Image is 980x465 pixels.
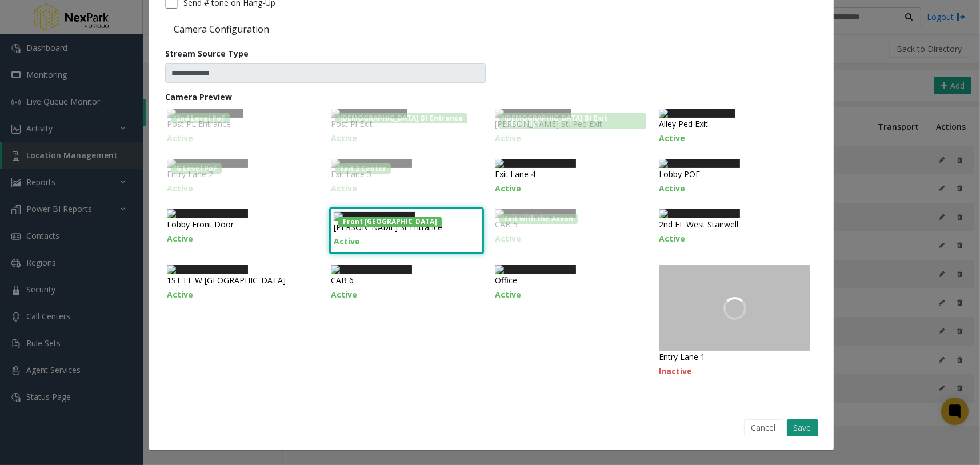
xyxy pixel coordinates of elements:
[167,209,248,218] img: Camera Preview 36
[167,159,248,168] img: Camera Preview 32
[495,159,576,168] img: Camera Preview 34
[335,113,467,123] span: [DEMOGRAPHIC_DATA] St Entrance
[338,217,442,227] span: Front [GEOGRAPHIC_DATA]
[167,218,318,230] p: Lobby Front Door
[165,91,232,103] label: Camera Preview
[334,235,479,247] p: Active
[495,109,571,118] img: Camera Preview 3
[495,218,646,230] p: CAB 5
[659,109,735,118] img: Camera Preview 4
[167,265,248,274] img: Camera Preview 40
[495,274,646,286] p: Office
[659,182,810,194] p: Active
[659,232,810,244] p: Active
[331,265,412,274] img: Camera Preview 41
[495,288,646,300] p: Active
[744,419,783,436] button: Cancel
[171,163,222,174] span: G Level PoF
[495,265,576,274] img: Camera Preview 42
[659,351,810,363] p: Entry Lane 1
[167,274,318,286] p: 1ST FL W [GEOGRAPHIC_DATA]
[331,109,407,118] img: Camera Preview 2
[495,209,576,218] img: Camera Preview 38
[167,232,318,244] p: Active
[495,182,646,194] p: Active
[167,118,318,130] p: Post PL Entrance
[495,118,646,130] p: [PERSON_NAME] St. Ped Exit
[331,118,482,130] p: Post Pl Exit
[499,214,578,224] span: Exit with the Axxon
[165,23,489,35] label: Camera Configuration
[167,109,243,118] img: Camera Preview 1
[331,182,482,194] p: Active
[167,132,318,144] p: Active
[335,163,391,174] span: Exit 2 Center
[165,47,249,59] label: Stream Source Type
[167,182,318,194] p: Active
[659,209,740,218] img: Camera Preview 39
[331,288,482,300] p: Active
[334,221,479,233] p: [PERSON_NAME] St Entrance
[659,365,810,377] p: Inactive
[659,118,810,130] p: Alley Ped Exit
[659,132,810,144] p: Active
[334,212,415,221] img: Camera Preview 37
[167,288,318,300] p: Active
[659,159,740,168] img: Camera Preview 35
[331,274,482,286] p: CAB 6
[167,168,318,180] p: Entry Lane 2
[499,113,646,129] span: [DEMOGRAPHIC_DATA] St Exit (Monthly)
[495,132,646,144] p: Active
[495,232,646,244] p: Active
[171,113,230,123] span: 2nd Level PoF
[495,168,646,180] p: Exit Lane 4
[659,218,810,230] p: 2nd FL West Stairwell
[331,168,482,180] p: Exit Lane 3
[331,159,412,168] img: Camera Preview 33
[787,419,818,436] button: Save
[331,132,482,144] p: Active
[659,168,810,180] p: Lobby POF
[659,265,810,351] img: camera-preview-placeholder.jpg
